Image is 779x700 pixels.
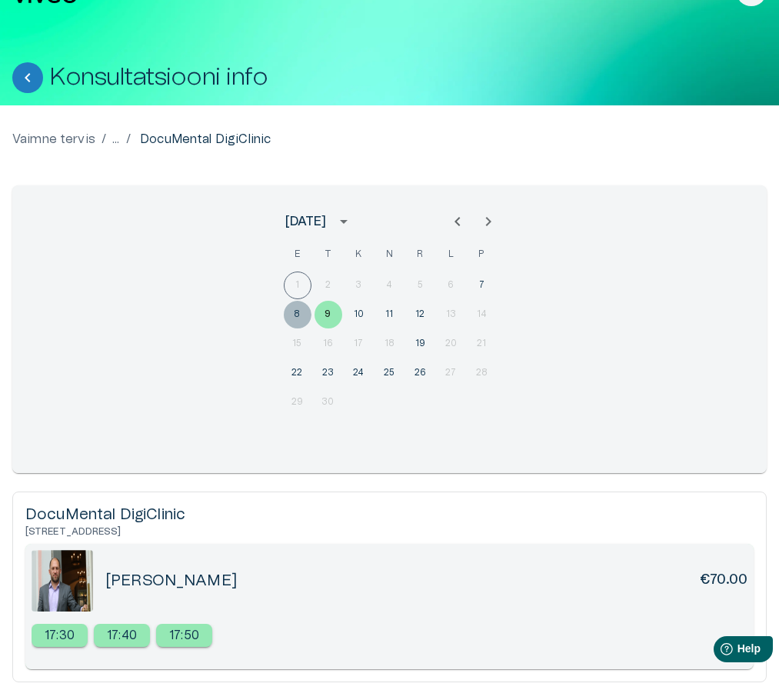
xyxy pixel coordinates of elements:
button: 10 [345,301,373,328]
button: 12 [407,301,434,328]
p: / [126,130,131,148]
button: Next month [473,206,504,237]
div: 17:30 [32,624,88,647]
span: esmaspäev [284,239,311,270]
div: 17:50 [156,624,212,647]
button: calendar view is open, switch to year view [331,208,357,235]
p: 17:50 [169,626,199,645]
button: 7 [468,272,496,299]
button: 11 [376,301,404,328]
h6: €70.00 [700,571,747,592]
button: 8 [284,301,311,328]
a: Select new timeslot for rescheduling [156,624,212,647]
h5: DocuMental DigiClinic [25,505,754,525]
p: 17:30 [45,626,75,645]
button: 19 [407,330,434,358]
button: Tagasi [12,62,43,93]
div: 17:40 [94,624,150,647]
h1: Konsultatsiooni info [49,64,268,91]
button: 23 [315,359,342,387]
button: 25 [376,359,404,387]
button: 9 [315,301,342,328]
button: 22 [284,359,311,387]
img: 80.png [32,550,93,612]
span: laupäev [438,239,465,270]
span: teisipäev [315,239,342,270]
p: ... [112,130,119,148]
p: / [102,130,106,148]
p: DocuMental DigiClinic [140,130,271,148]
span: neljapäev [376,239,404,270]
a: Select new timeslot for rescheduling [32,624,88,647]
a: Vaimne tervis [12,130,95,148]
span: reede [407,239,434,270]
p: 17:40 [107,626,137,645]
span: pühapäev [468,239,496,270]
button: 24 [345,359,373,387]
h6: [STREET_ADDRESS] [25,525,754,538]
h5: [PERSON_NAME] [105,571,237,592]
iframe: Help widget launcher [659,630,779,673]
div: [DATE] [285,212,327,231]
span: kolmapäev [345,239,373,270]
a: Select new timeslot for rescheduling [94,624,150,647]
button: 26 [407,359,434,387]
